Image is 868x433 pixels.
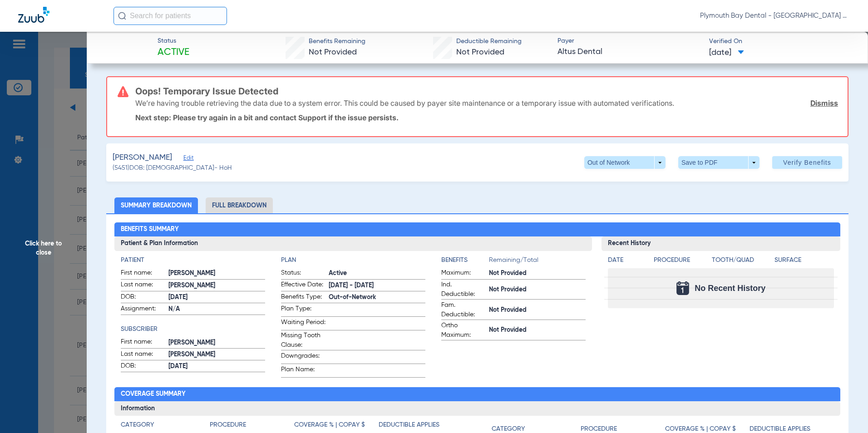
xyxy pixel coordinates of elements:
img: Zuub Logo [18,7,49,23]
img: Search Icon [118,12,126,20]
span: [DATE] [709,47,744,59]
span: Payer [557,36,701,46]
p: Next step: Please try again in a bit and contact Support if the issue persists. [135,113,838,122]
span: Last name: [121,280,165,291]
app-breakdown-title: Surface [774,256,834,268]
span: Status: [281,268,325,279]
h4: Subscriber [121,325,265,334]
span: Downgrades: [281,351,325,364]
span: [DATE] [168,362,265,371]
p: We’re having trouble retrieving the data due to a system error. This could be caused by payer sit... [135,98,674,108]
button: Save to PDF [678,156,759,169]
li: Summary Breakdown [114,197,198,213]
h4: Coverage % | Copay $ [294,420,365,430]
span: Deductible Remaining [456,37,522,46]
input: Search for patients [113,7,227,25]
h4: Patient [121,256,265,265]
span: Plan Name: [281,365,325,377]
span: First name: [121,268,165,279]
h4: Procedure [654,256,709,265]
span: Not Provided [489,285,586,295]
span: Benefits Remaining [309,37,365,46]
h4: Deductible Applies [379,420,439,430]
app-breakdown-title: Date [608,256,646,268]
h4: Benefits [441,256,489,265]
span: [DATE] - [DATE] [329,281,425,290]
a: Dismiss [810,98,838,108]
span: Last name: [121,349,165,360]
span: [PERSON_NAME] [168,269,265,278]
app-breakdown-title: Procedure [654,256,709,268]
span: Not Provided [489,305,586,315]
h4: Plan [281,256,425,265]
h4: Surface [774,256,834,265]
li: Full Breakdown [206,197,273,213]
span: Out-of-Network [329,293,425,302]
span: Ortho Maximum: [441,321,486,340]
span: [PERSON_NAME] [168,350,265,359]
span: Assignment: [121,304,165,315]
span: Missing Tooth Clause: [281,331,325,350]
span: Waiting Period: [281,318,325,330]
h4: Procedure [210,420,246,430]
h2: Coverage Summary [114,387,841,402]
h2: Benefits Summary [114,222,841,237]
span: [PERSON_NAME] [168,281,265,290]
span: Altus Dental [557,46,701,58]
h3: Oops! Temporary Issue Detected [135,87,838,96]
span: Not Provided [309,48,357,56]
span: (5451) DOB: [DEMOGRAPHIC_DATA] - HoH [113,163,232,173]
span: Not Provided [489,325,586,335]
span: Remaining/Total [489,256,586,268]
span: Verify Benefits [783,159,831,166]
span: Active [158,46,189,59]
span: DOB: [121,292,165,303]
h4: Date [608,256,646,265]
h3: Recent History [602,236,840,251]
img: error-icon [118,86,128,97]
h3: Patient & Plan Information [114,236,592,251]
span: Plan Type: [281,304,325,316]
span: Benefits Type: [281,292,325,303]
app-breakdown-title: Category [121,420,210,433]
span: Active [329,269,425,278]
span: First name: [121,337,165,348]
span: N/A [168,305,265,314]
button: Out of Network [584,156,666,169]
h4: Category [121,420,154,430]
span: DOB: [121,361,165,372]
h3: Information [114,401,841,416]
span: [PERSON_NAME] [168,338,265,348]
span: Fam. Deductible: [441,300,486,320]
span: Verified On [709,37,853,46]
app-breakdown-title: Procedure [210,420,294,433]
iframe: Chat Widget [823,389,868,433]
span: Edit [183,155,192,163]
app-breakdown-title: Coverage % | Copay $ [294,420,379,433]
span: Maximum: [441,268,486,279]
span: Plymouth Bay Dental - [GEOGRAPHIC_DATA] Dental [700,11,850,20]
img: Calendar [676,281,689,295]
button: Verify Benefits [772,156,842,169]
h4: Tooth/Quad [712,256,771,265]
span: [PERSON_NAME] [113,152,172,163]
span: Effective Date: [281,280,325,291]
app-breakdown-title: Benefits [441,256,489,268]
span: No Recent History [695,284,765,293]
span: Status [158,36,189,46]
app-breakdown-title: Tooth/Quad [712,256,771,268]
span: Not Provided [489,269,586,278]
span: Not Provided [456,48,504,56]
app-breakdown-title: Deductible Applies [379,420,463,433]
span: Ind. Deductible: [441,280,486,299]
span: [DATE] [168,293,265,302]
